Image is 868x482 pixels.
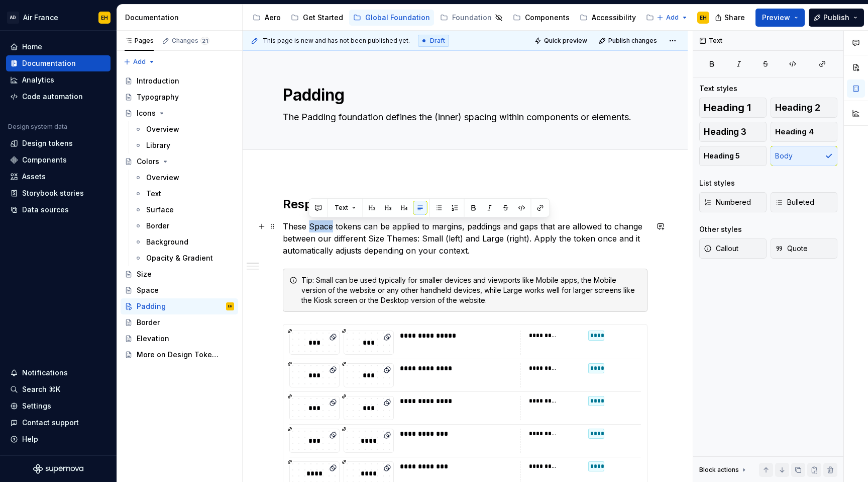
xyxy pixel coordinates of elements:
a: Border [130,218,238,234]
textarea: Padding [281,83,645,107]
div: Global Foundation [365,13,430,23]
div: Text [146,189,161,199]
button: Heading 4 [771,122,838,142]
a: Opacity & Gradient [130,250,238,266]
span: Callout [704,244,738,254]
div: Tip: Small can be used typically for smaller devices and viewports like Mobile apps, the Mobile v... [301,275,641,305]
div: Assets [22,172,46,182]
button: Contact support [6,415,111,431]
span: Heading 2 [775,103,820,113]
span: Preview [762,13,790,23]
a: PaddingEH [121,298,238,314]
button: Publish changes [596,34,662,48]
span: Heading 1 [704,103,751,113]
a: Background [130,234,238,250]
span: Publish changes [608,37,657,45]
p: These Space tokens can be applied to margins, paddings and gaps that are allowed to change betwee... [283,220,647,257]
div: EH [700,14,707,22]
textarea: The Padding foundation defines the (inner) spacing within components or elements. [281,109,645,125]
a: Components [509,10,574,26]
div: EH [228,301,232,311]
div: Components [22,155,67,165]
span: Draft [430,37,445,45]
a: Settings [6,398,111,414]
a: Data sources [6,202,111,218]
button: Publish [809,9,864,27]
a: Text [130,186,238,202]
a: Introduction [121,73,238,89]
a: Border [121,314,238,331]
a: Code automation [6,89,111,105]
button: Add [121,55,158,69]
a: Storybook stories [6,185,111,201]
a: Typography [121,89,238,105]
div: Contact support [22,418,79,428]
div: Elevation [137,334,169,344]
span: Quick preview [544,37,587,45]
div: Pages [125,37,154,45]
div: Other styles [699,224,742,234]
div: Changes [172,37,209,45]
span: Heading 4 [775,127,814,137]
div: Settings [22,401,51,411]
div: Block actions [699,463,748,477]
div: Surface [146,205,174,215]
button: Quick preview [531,34,592,48]
div: Overview [146,173,179,183]
div: Page tree [249,8,652,28]
a: Components [6,152,111,168]
a: Elevation [121,331,238,347]
a: Design tokens [6,135,111,151]
span: 21 [200,37,209,45]
a: Global Foundation [349,10,434,26]
svg: Supernova Logo [33,464,83,474]
div: Background [146,237,188,247]
div: Introduction [137,76,179,86]
div: Text styles [699,84,737,94]
button: Heading 1 [699,98,767,118]
div: Typography [137,92,179,102]
div: Search ⌘K [22,384,60,394]
div: Padding [137,301,166,311]
button: ADAir FranceEH [2,7,115,28]
span: Heading 5 [704,151,740,161]
div: AD [7,12,19,24]
div: Notifications [22,368,68,378]
a: Documentation [6,55,111,71]
a: Overview [130,121,238,137]
button: Share [710,9,751,27]
a: Overview [130,170,238,186]
a: Analytics [6,72,111,88]
span: Bulleted [775,197,814,207]
div: Data sources [22,205,69,215]
span: This page is new and has not been published yet. [263,37,410,45]
a: Content [642,10,690,26]
div: Air France [23,13,58,23]
div: Analytics [22,75,54,85]
span: Heading 3 [704,127,746,137]
div: Documentation [125,13,238,23]
div: List styles [699,178,735,188]
button: Preview [755,9,805,27]
h2: Responsive Padding [283,196,647,212]
button: Heading 3 [699,122,767,142]
a: Library [130,137,238,153]
div: Home [22,42,42,52]
div: Overview [146,124,179,134]
button: Help [6,431,111,447]
span: Numbered [704,197,751,207]
div: Foundation [452,13,492,23]
div: Components [525,13,570,23]
div: Library [146,140,170,150]
span: Add [666,14,679,22]
a: Home [6,39,111,55]
div: Documentation [22,58,76,68]
div: EH [101,14,108,22]
a: Icons [121,105,238,121]
button: Heading 5 [699,146,767,166]
div: Help [22,434,38,444]
div: Storybook stories [22,188,84,198]
a: More on Design Tokens [121,347,238,363]
div: Colors [137,156,159,167]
